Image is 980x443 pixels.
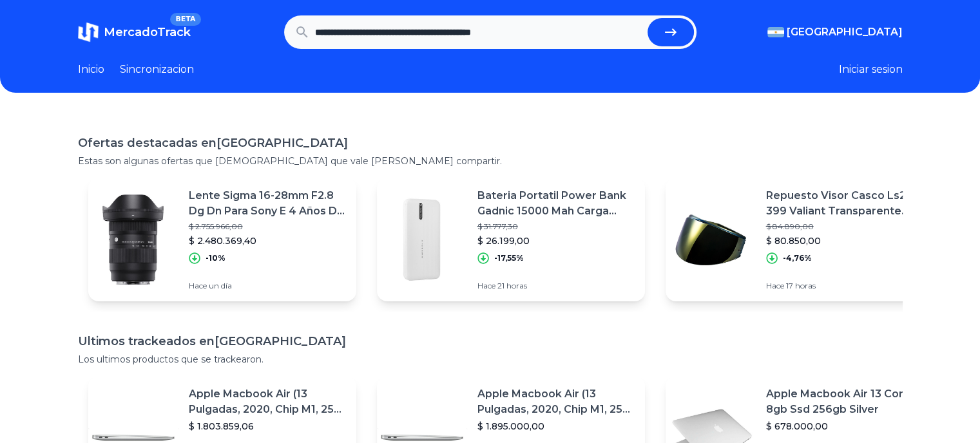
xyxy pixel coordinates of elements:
a: Featured imageBateria Portatil Power Bank Gadnic 15000 Mah Carga Rapida$ 31.777,30$ 26.199,00-17,... [377,178,645,301]
a: Featured imageRepuesto Visor Casco Ls2 399 Valiant Transparente Colores$ 84.890,00$ 80.850,00-4,7... [666,178,934,301]
a: Inicio [78,62,104,77]
span: MercadoTrack [104,25,191,39]
img: Featured image [88,194,178,285]
p: $ 678.000,00 [766,420,923,433]
h1: Ofertas destacadas en [GEOGRAPHIC_DATA] [78,134,903,152]
p: Hace un día [189,281,346,291]
p: Apple Macbook Air (13 Pulgadas, 2020, Chip M1, 256 Gb De Ssd, 8 Gb De Ram) - Plata [477,386,635,417]
span: [GEOGRAPHIC_DATA] [787,24,903,40]
a: Sincronizacion [120,62,194,77]
button: [GEOGRAPHIC_DATA] [767,24,903,40]
p: $ 80.850,00 [766,234,923,247]
p: $ 84.890,00 [766,221,923,232]
p: Lente Sigma 16-28mm F2.8 Dg Dn Para Sony E 4 Años De Gtía. [189,188,346,219]
a: Featured imageLente Sigma 16-28mm F2.8 Dg Dn Para Sony E 4 Años De Gtía.$ 2.755.966,00$ 2.480.369... [88,178,356,301]
p: Bateria Portatil Power Bank Gadnic 15000 Mah Carga Rapida [477,188,635,219]
p: $ 31.777,30 [477,221,635,232]
p: -17,55% [494,253,524,263]
img: MercadoTrack [78,22,99,42]
p: $ 2.755.966,00 [189,221,346,232]
p: $ 1.803.859,06 [189,420,346,433]
p: $ 26.199,00 [477,234,635,247]
a: MercadoTrackBETA [78,22,191,42]
p: Estas son algunas ofertas que [DEMOGRAPHIC_DATA] que vale [PERSON_NAME] compartir. [78,155,903,167]
p: Hace 17 horas [766,281,923,291]
p: Apple Macbook Air 13 Core I5 8gb Ssd 256gb Silver [766,386,923,417]
p: Los ultimos productos que se trackearon. [78,353,903,366]
p: $ 2.480.369,40 [189,234,346,247]
p: Hace 21 horas [477,281,635,291]
span: BETA [170,13,200,26]
p: $ 1.895.000,00 [477,420,635,433]
p: -4,76% [783,253,812,263]
img: Featured image [666,194,756,285]
img: Argentina [767,27,784,37]
button: Iniciar sesion [839,62,903,77]
p: Repuesto Visor Casco Ls2 399 Valiant Transparente Colores [766,188,923,219]
p: Apple Macbook Air (13 Pulgadas, 2020, Chip M1, 256 Gb De Ssd, 8 Gb De Ram) - Plata [189,386,346,417]
img: Featured image [377,194,467,285]
p: -10% [206,253,226,263]
h1: Ultimos trackeados en [GEOGRAPHIC_DATA] [78,332,903,350]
